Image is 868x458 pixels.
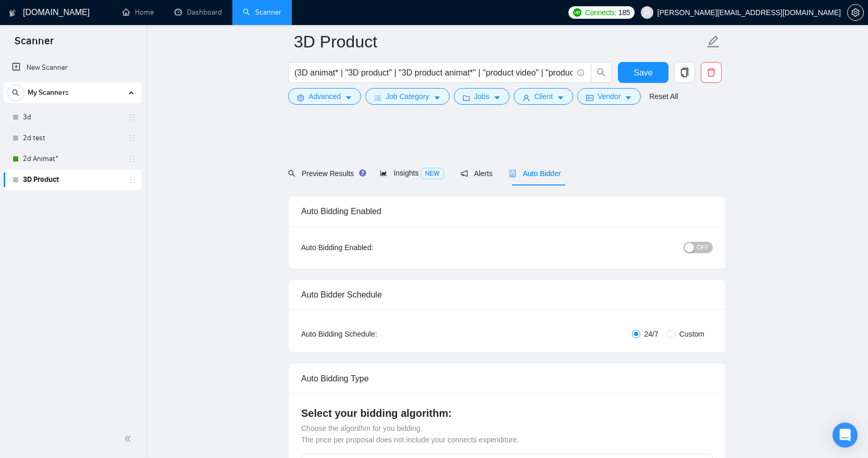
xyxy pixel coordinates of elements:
span: Alerts [461,169,493,178]
span: info-circle [577,69,584,76]
span: caret-down [493,94,501,102]
button: folderJobscaret-down [454,88,510,105]
a: 3d [23,107,122,128]
a: dashboardDashboard [175,8,222,17]
a: New Scanner [12,57,133,78]
span: 24/7 [640,328,663,340]
li: New Scanner [4,57,142,78]
span: Save [634,66,652,79]
span: delete [701,68,721,77]
span: user [523,94,530,102]
button: barsJob Categorycaret-down [365,88,449,105]
span: caret-down [433,94,441,102]
span: Choose the algorithm for you bidding. The price per proposal does not include your connects expen... [301,424,519,444]
div: Auto Bidder Schedule [301,280,713,310]
span: Client [534,91,553,102]
span: NEW [421,168,444,179]
span: Job Category [386,91,429,102]
span: caret-down [557,94,564,102]
span: 185 [618,7,630,18]
a: 2d test [23,128,122,148]
a: searchScanner [243,8,281,17]
input: Search Freelance Jobs... [294,66,573,79]
span: Vendor [598,91,621,102]
h4: Select your bidding algorithm: [301,406,713,420]
span: holder [128,113,137,121]
div: Auto Bidding Type [301,364,713,393]
a: homeHome [122,8,154,17]
span: OFF [697,242,709,253]
span: Advanced [308,91,341,102]
span: notification [461,170,468,177]
span: setting [297,94,304,102]
span: Custom [675,328,709,340]
span: caret-down [345,94,352,102]
button: idcardVendorcaret-down [577,88,641,105]
span: Connects: [585,7,616,18]
a: 2d Animat* [23,148,122,169]
span: folder [463,94,470,102]
input: Scanner name... [294,29,704,55]
span: Auto Bidder [509,169,561,178]
span: edit [706,35,720,48]
span: user [643,9,651,16]
span: robot [509,170,516,177]
span: double-left [124,434,134,444]
span: Insights [380,169,443,177]
button: settingAdvancedcaret-down [288,88,361,105]
button: search [591,62,612,83]
button: Save [618,62,668,83]
div: Auto Bidding Enabled [301,196,713,226]
span: holder [128,155,137,163]
button: userClientcaret-down [514,88,573,105]
button: setting [847,4,864,21]
li: My Scanners [4,82,142,190]
span: Jobs [474,91,490,102]
span: Scanner [6,33,62,55]
img: upwork-logo.png [573,8,581,17]
span: search [288,170,295,177]
img: logo [9,5,16,21]
button: search [7,84,24,101]
a: 3D Product [23,169,122,190]
span: holder [128,176,137,184]
span: bars [374,94,381,102]
span: holder [128,134,137,142]
span: My Scanners [28,82,69,103]
span: area-chart [380,169,387,177]
div: Auto Bidding Schedule: [301,328,438,340]
span: search [591,68,611,77]
span: idcard [586,94,593,102]
a: setting [847,8,864,17]
span: caret-down [625,94,632,102]
a: Reset All [649,91,678,102]
span: search [8,89,23,96]
div: Open Intercom Messenger [833,423,858,448]
span: copy [675,68,695,77]
div: Auto Bidding Enabled: [301,242,438,253]
div: Tooltip anchor [358,168,367,178]
button: delete [701,62,722,83]
span: Preview Results [288,169,363,178]
button: copy [674,62,695,83]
